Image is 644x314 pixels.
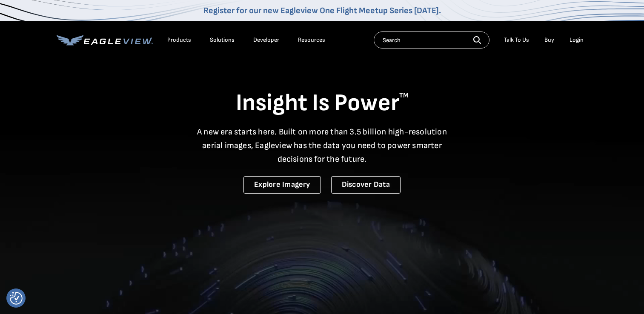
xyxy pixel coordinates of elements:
[570,36,584,44] div: Login
[374,31,489,49] input: Search
[399,91,409,100] sup: TM
[504,36,529,44] div: Talk To Us
[544,36,554,44] a: Buy
[57,88,588,118] h1: Insight Is Power
[253,36,279,44] a: Developer
[167,36,191,44] div: Products
[210,36,235,44] div: Solutions
[243,176,321,194] a: Explore Imagery
[331,176,401,194] a: Discover Data
[203,6,441,16] a: Register for our new Eagleview One Flight Meetup Series [DATE].
[10,292,23,305] img: Revisit consent button
[10,292,23,305] button: Consent Preferences
[192,125,452,166] p: A new era starts here. Built on more than 3.5 billion high-resolution aerial images, Eagleview ha...
[298,36,325,44] div: Resources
